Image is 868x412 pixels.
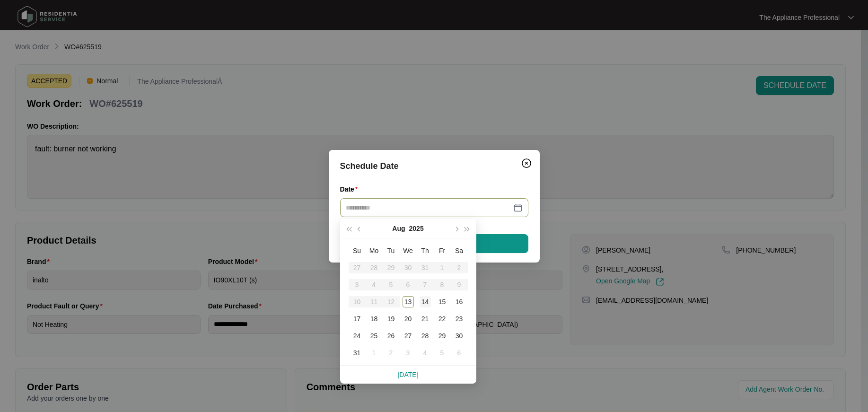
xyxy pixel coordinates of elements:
a: [DATE] [397,371,418,378]
div: 13 [403,296,414,307]
td: 2025-08-16 [451,293,468,310]
div: 25 [368,330,380,342]
img: closeCircle [521,158,532,169]
div: 3 [403,347,414,359]
div: 4 [420,347,431,359]
td: 2025-09-04 [417,344,434,361]
th: Fr [434,242,451,259]
td: 2025-08-18 [366,310,383,327]
th: Sa [451,242,468,259]
button: 2025 [409,219,424,238]
td: 2025-09-05 [434,344,451,361]
td: 2025-08-19 [383,310,400,327]
td: 2025-08-27 [400,327,417,344]
div: 6 [454,347,465,359]
div: 15 [437,296,448,307]
div: 22 [437,313,448,324]
div: 18 [368,313,380,324]
div: 21 [420,313,431,324]
div: 19 [386,313,397,324]
div: 16 [454,296,465,307]
label: Date [340,184,362,194]
div: 29 [437,330,448,342]
div: 5 [437,347,448,359]
td: 2025-08-21 [417,310,434,327]
td: 2025-08-20 [400,310,417,327]
div: 23 [454,313,465,324]
td: 2025-08-30 [451,327,468,344]
div: 17 [351,313,363,324]
td: 2025-08-15 [434,293,451,310]
div: 20 [403,313,414,324]
td: 2025-08-31 [349,344,366,361]
div: 26 [386,330,397,342]
td: 2025-08-23 [451,310,468,327]
input: Date [346,202,511,213]
td: 2025-08-22 [434,310,451,327]
div: 28 [420,330,431,342]
div: 31 [351,347,363,359]
td: 2025-09-06 [451,344,468,361]
button: Close [519,156,534,171]
th: We [400,242,417,259]
td: 2025-08-28 [417,327,434,344]
td: 2025-08-24 [349,327,366,344]
th: Th [417,242,434,259]
td: 2025-09-02 [383,344,400,361]
div: 24 [351,330,363,342]
td: 2025-09-03 [400,344,417,361]
div: 2 [386,347,397,359]
div: 27 [403,330,414,342]
th: Mo [366,242,383,259]
td: 2025-08-25 [366,327,383,344]
td: 2025-09-01 [366,344,383,361]
td: 2025-08-13 [400,293,417,310]
th: Tu [383,242,400,259]
td: 2025-08-14 [417,293,434,310]
td: 2025-08-29 [434,327,451,344]
div: 1 [368,347,380,359]
div: 30 [454,330,465,342]
div: Schedule Date [340,159,528,173]
td: 2025-08-17 [349,310,366,327]
td: 2025-08-26 [383,327,400,344]
div: 14 [420,296,431,307]
button: Aug [392,219,405,238]
th: Su [349,242,366,259]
